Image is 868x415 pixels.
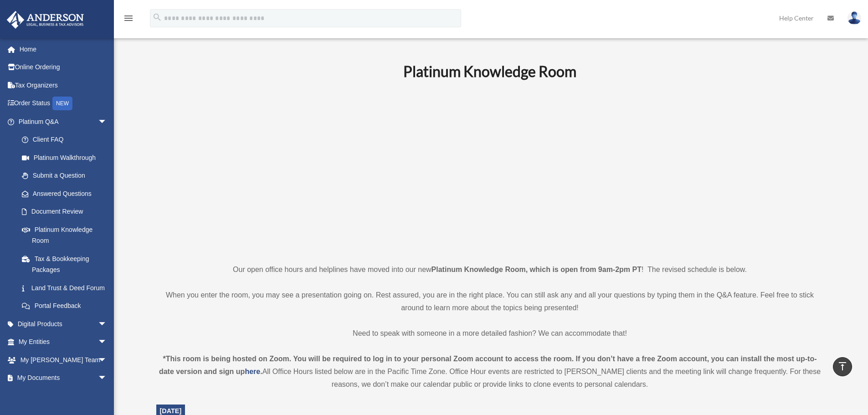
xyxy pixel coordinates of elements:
[98,315,116,333] span: arrow_drop_down
[6,94,121,113] a: Order StatusNEW
[13,279,121,297] a: Land Trust & Deed Forum
[6,40,121,58] a: Home
[13,203,121,221] a: Document Review
[6,351,121,369] a: My [PERSON_NAME] Teamarrow_drop_down
[4,11,87,29] img: Anderson Advisors Platinum Portal
[833,357,852,376] a: vertical_align_top
[160,407,182,415] span: [DATE]
[13,220,116,250] a: Platinum Knowledge Room
[403,62,576,80] b: Platinum Knowledge Room
[353,92,627,246] iframe: 231110_Toby_KnowledgeRoom
[52,97,72,110] div: NEW
[156,289,824,314] p: When you enter the room, you may see a presentation going on. Rest assured, you are in the right ...
[98,369,116,388] span: arrow_drop_down
[98,351,116,369] span: arrow_drop_down
[837,361,848,372] i: vertical_align_top
[6,58,121,77] a: Online Ordering
[6,315,121,333] a: Digital Productsarrow_drop_down
[13,167,121,185] a: Submit a Question
[6,333,121,351] a: My Entitiesarrow_drop_down
[13,250,121,279] a: Tax & Bookkeeping Packages
[159,355,817,375] strong: *This room is being hosted on Zoom. You will be required to log in to your personal Zoom account ...
[431,266,642,273] strong: Platinum Knowledge Room, which is open from 9am-2pm PT
[98,333,116,352] span: arrow_drop_down
[245,368,260,375] a: here
[123,16,134,24] a: menu
[98,113,116,131] span: arrow_drop_down
[156,263,824,276] p: Our open office hours and helplines have moved into our new ! The revised schedule is below.
[260,368,262,375] strong: .
[13,184,121,203] a: Answered Questions
[152,12,162,22] i: search
[156,353,824,391] div: All Office Hours listed below are in the Pacific Time Zone. Office Hour events are restricted to ...
[156,327,824,340] p: Need to speak with someone in a more detailed fashion? We can accommodate that!
[6,76,121,94] a: Tax Organizers
[13,297,121,315] a: Portal Feedback
[6,113,121,131] a: Platinum Q&Aarrow_drop_down
[123,13,134,24] i: menu
[13,131,121,149] a: Client FAQ
[13,149,121,167] a: Platinum Walkthrough
[6,369,121,387] a: My Documentsarrow_drop_down
[847,11,861,25] img: User Pic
